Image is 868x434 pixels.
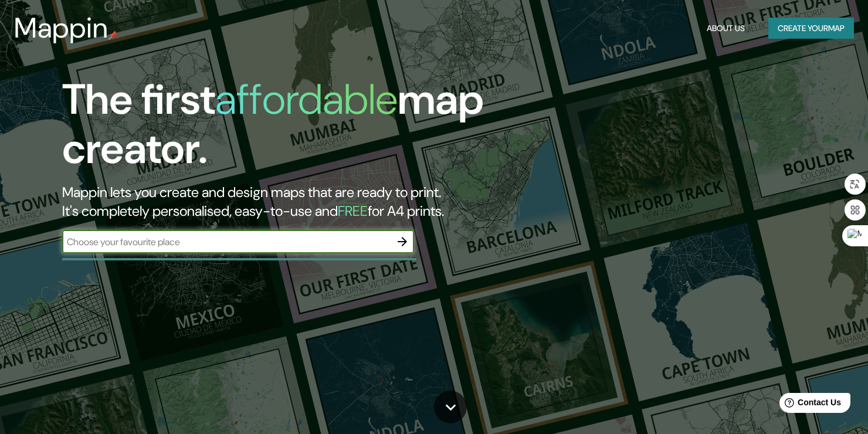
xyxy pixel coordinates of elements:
h1: affordable [215,72,398,127]
button: Create yourmap [768,18,854,39]
h3: Mappin [14,12,108,45]
input: Choose your favourite place [62,235,391,249]
h5: FREE [338,202,368,220]
h2: Mappin lets you create and design maps that are ready to print. It's completely personalised, eas... [62,183,496,221]
h1: The first map creator. [62,75,496,183]
iframe: Help widget launcher [764,388,855,421]
img: mappin-pin [108,30,118,40]
button: About Us [702,18,750,39]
